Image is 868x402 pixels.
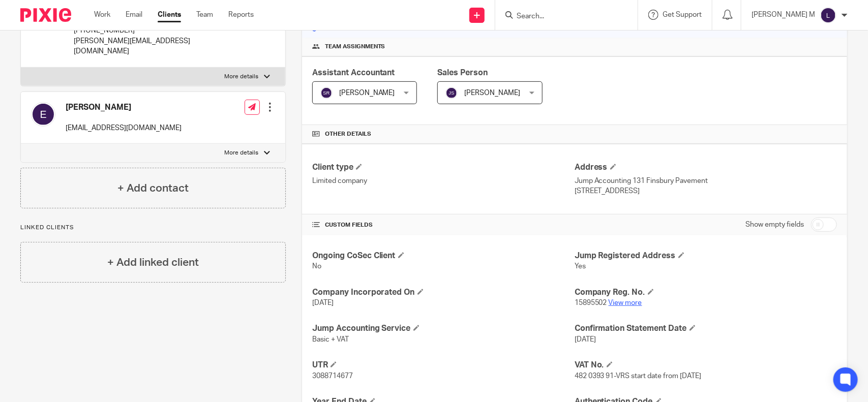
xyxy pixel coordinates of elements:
[575,176,837,186] p: Jump Accounting 131 Finsbury Pavement
[339,89,395,97] span: [PERSON_NAME]
[312,263,321,270] span: No
[312,373,353,380] span: 3088714677
[575,323,837,334] h4: Confirmation Statement Date
[312,336,349,343] span: Basic + VAT
[575,373,702,380] span: 482 0393 91-VRS start date from [DATE]
[320,87,333,99] img: svg%3E
[228,10,254,20] a: Reports
[516,12,607,21] input: Search
[575,251,837,261] h4: Jump Registered Address
[312,176,575,186] p: Limited company
[20,8,71,22] img: Pixie
[312,287,575,298] h4: Company Incorporated On
[575,336,596,343] span: [DATE]
[312,251,575,261] h4: Ongoing CoSec Client
[20,224,286,232] p: Linked clients
[31,102,55,127] img: svg%3E
[752,10,815,20] p: [PERSON_NAME] M
[312,221,575,229] h4: CUSTOM FIELDS
[464,89,520,97] span: [PERSON_NAME]
[575,360,837,370] h4: VAT No.
[225,149,259,157] p: More details
[325,43,385,51] span: Team assignments
[575,162,837,173] h4: Address
[312,69,395,77] span: Assistant Accountant
[196,10,213,20] a: Team
[74,25,245,36] p: [PHONE_NUMBER]
[609,299,642,306] a: View more
[437,69,488,77] span: Sales Person
[312,162,575,173] h4: Client type
[820,7,836,23] img: svg%3E
[66,102,182,113] h4: [PERSON_NAME]
[312,360,575,370] h4: UTR
[126,10,142,20] a: Email
[117,180,189,196] h4: + Add contact
[325,130,371,138] span: Other details
[445,87,458,99] img: svg%3E
[225,73,259,81] p: More details
[312,323,575,334] h4: Jump Accounting Service
[312,299,334,306] span: [DATE]
[575,186,837,196] p: [STREET_ADDRESS]
[74,36,245,57] p: [PERSON_NAME][EMAIL_ADDRESS][DOMAIN_NAME]
[745,220,804,230] label: Show empty fields
[575,299,607,306] span: 15895502
[107,255,199,270] h4: + Add linked client
[663,11,702,18] span: Get Support
[94,10,110,20] a: Work
[158,10,181,20] a: Clients
[575,263,586,270] span: Yes
[575,287,837,298] h4: Company Reg. No.
[66,123,182,133] p: [EMAIL_ADDRESS][DOMAIN_NAME]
